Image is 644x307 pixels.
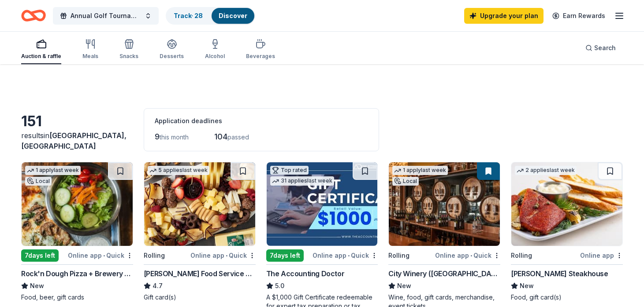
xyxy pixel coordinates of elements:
div: 151 [21,113,133,130]
span: • [103,252,105,259]
span: in [21,131,127,150]
span: 9 [155,132,160,141]
span: 104 [214,132,227,141]
div: Food, gift card(s) [511,293,623,302]
div: Online app [580,250,623,261]
div: Local [25,177,52,186]
div: Online app Quick [68,250,133,261]
div: Online app Quick [313,250,378,261]
div: Local [392,177,419,186]
span: Annual Golf Tournament and Silent Auction [71,11,141,21]
span: [GEOGRAPHIC_DATA], [GEOGRAPHIC_DATA] [21,131,127,150]
button: Beverages [246,35,275,64]
span: • [348,252,350,259]
a: Image for Rock'n Dough Pizza + Brewery (Nashville)1 applylast weekLocal7days leftOnline app•Quick... [21,162,133,302]
button: Auction & raffle [21,35,61,64]
div: results [21,130,133,151]
div: Gift card(s) [144,293,256,302]
span: Search [594,43,616,53]
div: Snacks [119,53,138,60]
img: Image for Rock'n Dough Pizza + Brewery (Nashville) [22,162,133,246]
span: New [397,281,411,291]
div: 5 applies last week [148,166,209,175]
span: New [520,281,534,291]
img: Image for The Accounting Doctor [267,162,378,246]
div: Auction & raffle [21,53,61,60]
div: Rolling [388,250,409,261]
div: 1 apply last week [392,166,448,175]
img: Image for Gordon Food Service Store [144,162,255,246]
div: [PERSON_NAME] Food Service Store [144,268,256,279]
div: Rock'n Dough Pizza + Brewery ([GEOGRAPHIC_DATA]) [21,268,133,279]
button: Track· 28Discover [166,7,255,25]
div: Beverages [246,53,275,60]
a: Earn Rewards [547,8,610,24]
button: Alcohol [205,35,225,64]
span: this month [160,133,189,141]
a: Home [21,5,46,26]
span: 5.0 [275,281,284,291]
div: 2 applies last week [515,166,577,175]
div: Food, beer, gift cards [21,293,133,302]
span: 4.7 [153,281,163,291]
img: Image for City Winery (Nashville) [389,162,500,246]
span: New [30,281,44,291]
div: The Accounting Doctor [266,268,345,279]
span: • [226,252,227,259]
a: Track· 28 [174,12,203,19]
a: Image for Perry's Steakhouse2 applieslast weekRollingOnline app[PERSON_NAME] SteakhouseNewFood, g... [511,162,623,302]
span: • [470,252,472,259]
div: Top rated [270,166,309,175]
div: 31 applies last week [270,176,334,186]
div: Rolling [144,250,165,261]
span: passed [227,133,249,141]
a: Discover [219,12,247,19]
div: Rolling [511,250,532,261]
a: Image for Gordon Food Service Store5 applieslast weekRollingOnline app•Quick[PERSON_NAME] Food Se... [144,162,256,302]
div: Online app Quick [190,250,256,261]
a: Upgrade your plan [464,8,543,24]
div: 7 days left [21,249,59,262]
div: [PERSON_NAME] Steakhouse [511,268,608,279]
div: Application deadlines [155,116,368,126]
div: City Winery ([GEOGRAPHIC_DATA]) [388,268,500,279]
button: Search [578,39,623,57]
button: Snacks [119,35,138,64]
div: Meals [82,53,98,60]
button: Meals [82,35,98,64]
div: Alcohol [205,53,225,60]
img: Image for Perry's Steakhouse [511,162,622,246]
button: Desserts [160,35,184,64]
div: 7 days left [266,249,304,262]
button: Annual Golf Tournament and Silent Auction [53,7,159,25]
div: Online app Quick [435,250,500,261]
div: 1 apply last week [25,166,81,175]
div: Desserts [160,53,184,60]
